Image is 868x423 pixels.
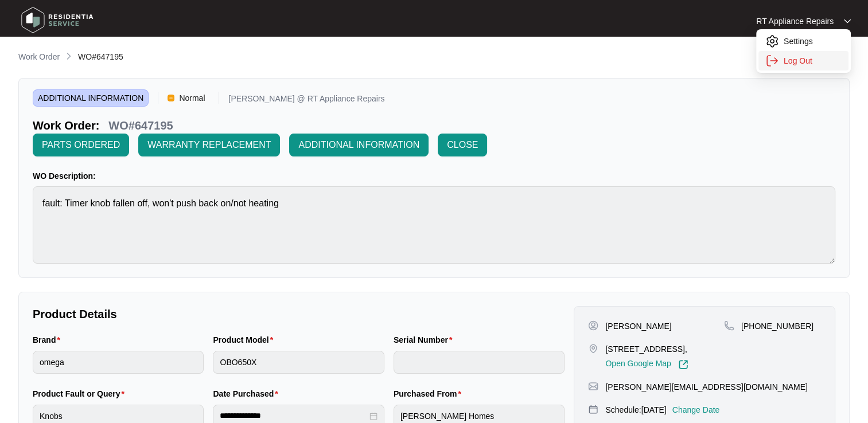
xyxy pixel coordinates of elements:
[33,170,835,182] p: WO Description:
[605,343,688,355] p: [STREET_ADDRESS],
[220,410,367,422] input: Date Purchased
[678,359,688,370] img: Link-External
[33,186,835,264] textarea: fault: Timer knob fallen off, won't push back on/not heating
[33,306,565,322] p: Product Details
[213,334,278,346] label: Product Model
[844,18,851,24] img: dropdown arrow
[588,343,598,354] img: map-pin
[33,117,99,134] p: Work Order:
[756,15,834,27] p: RT Appliance Repairs
[765,34,779,48] img: settings icon
[605,381,807,393] p: [PERSON_NAME][EMAIL_ADDRESS][DOMAIN_NAME]
[298,138,419,152] span: ADDITIONAL INFORMATION
[18,51,60,62] p: Work Order
[588,381,598,391] img: map-pin
[605,404,666,416] p: Schedule: [DATE]
[228,95,384,107] p: [PERSON_NAME] @ RT Appliance Repairs
[33,134,129,156] button: PARTS ORDERED
[289,134,429,156] button: ADDITIONAL INFORMATION
[168,95,174,101] img: Vercel Logo
[16,51,62,64] a: Work Order
[765,54,779,68] img: settings icon
[147,138,271,152] span: WARRANTY REPLACEMENT
[605,359,688,370] a: Open Google Map
[138,134,280,156] button: WARRANTY REPLACEMENT
[17,3,98,37] img: residentia service logo
[394,351,565,374] input: Serial Number
[447,138,478,152] span: CLOSE
[33,351,204,374] input: Brand
[438,134,487,156] button: CLOSE
[33,388,129,399] label: Product Fault or Query
[784,55,842,66] p: Log Out
[672,404,720,416] p: Change Date
[588,404,598,414] img: map-pin
[33,89,149,107] span: ADDITIONAL INFORMATION
[42,138,120,152] span: PARTS ORDERED
[394,388,466,399] label: Purchased From
[741,320,813,332] p: [PHONE_NUMBER]
[605,320,671,332] p: [PERSON_NAME]
[33,334,65,346] label: Brand
[64,52,73,61] img: chevron-right
[213,351,384,374] input: Product Model
[394,334,457,346] label: Serial Number
[78,52,123,61] span: WO#647195
[588,320,598,331] img: user-pin
[784,36,842,47] p: Settings
[108,117,173,134] p: WO#647195
[213,388,282,399] label: Date Purchased
[174,89,209,107] span: Normal
[724,320,734,331] img: map-pin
